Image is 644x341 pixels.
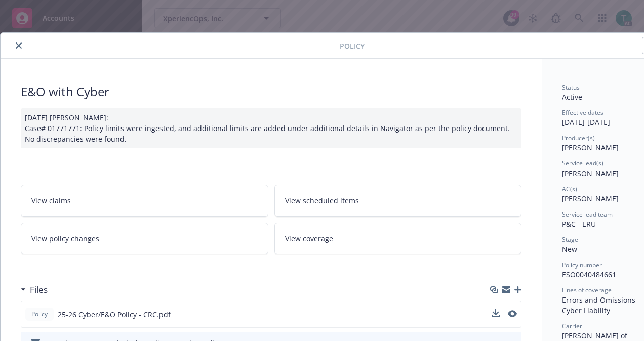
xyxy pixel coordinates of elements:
div: [DATE] [PERSON_NAME]: Case# 01771771: Policy limits were ingested, and additional limits are adde... [21,108,521,148]
a: View coverage [274,223,522,254]
span: Service lead(s) [562,159,603,167]
span: Stage [562,235,578,244]
span: Producer(s) [562,134,595,142]
span: New [562,244,577,254]
button: download file [492,309,500,317]
button: download file [492,309,500,320]
span: Carrier [562,322,582,330]
span: ESO0040484661 [562,270,616,279]
span: Service lead team [562,210,613,219]
span: Policy number [562,261,602,269]
span: Lines of coverage [562,286,612,294]
span: Policy [29,310,50,319]
h3: Files [30,283,48,296]
span: Effective dates [562,108,603,117]
span: View coverage [285,233,333,244]
button: preview file [508,309,517,320]
span: View scheduled items [285,195,359,206]
span: [PERSON_NAME] [562,168,619,178]
span: [PERSON_NAME] [562,143,619,152]
span: View policy changes [31,233,99,244]
span: 25-26 Cyber/E&O Policy - CRC.pdf [58,309,171,320]
span: [PERSON_NAME] [562,194,619,203]
button: preview file [508,310,517,317]
span: View claims [31,195,71,206]
a: View policy changes [21,223,268,254]
span: AC(s) [562,185,577,193]
span: Status [562,83,580,92]
div: E&O with Cyber [21,83,521,100]
div: Files [21,283,48,296]
a: View claims [21,185,268,217]
span: P&C - ERU [562,219,596,229]
span: Active [562,92,582,102]
a: View scheduled items [274,185,522,217]
button: close [13,39,25,52]
span: Policy [340,40,365,51]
